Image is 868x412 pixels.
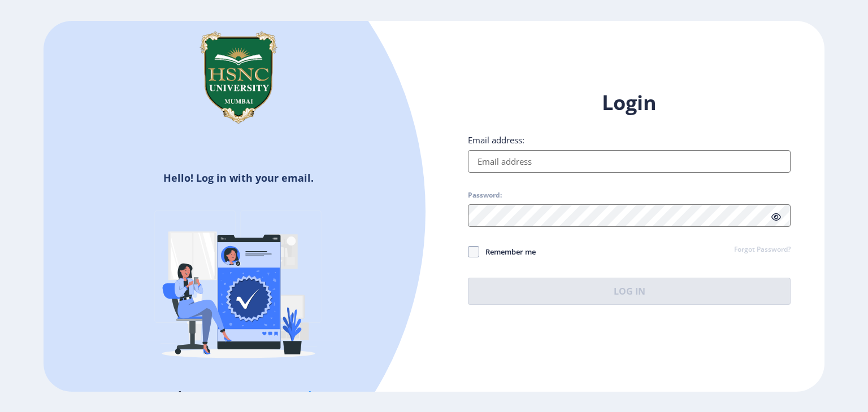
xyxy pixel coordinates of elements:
[52,387,426,405] h5: Don't have an account?
[734,245,791,255] a: Forgot Password?
[468,278,791,305] button: Log In
[468,89,791,116] h1: Login
[468,134,524,146] label: Email address:
[140,189,337,387] img: Verified-rafiki.svg
[182,21,295,134] img: hsnc.png
[285,387,337,404] a: Register
[468,191,502,200] label: Password:
[479,245,536,258] span: Remember me
[468,150,791,173] input: Email address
